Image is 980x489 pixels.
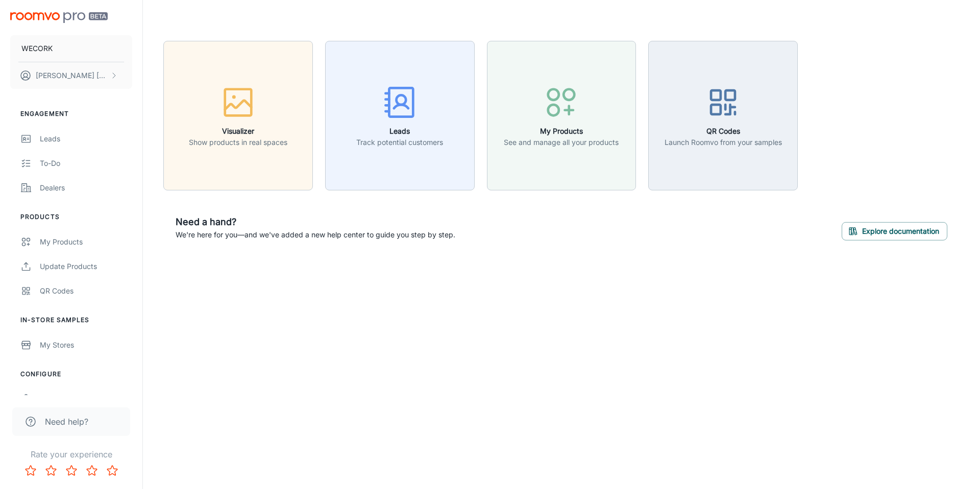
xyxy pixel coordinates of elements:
p: We're here for you—and we've added a new help center to guide you step by step. [176,229,455,240]
button: LeadsTrack potential customers [325,41,475,190]
div: QR Codes [40,285,132,297]
a: Explore documentation [842,225,947,235]
div: Update Products [40,261,132,272]
h6: QR Codes [665,126,782,137]
a: QR CodesLaunch Roomvo from your samples [648,110,798,120]
button: VisualizerShow products in real spaces [163,41,313,190]
p: Launch Roomvo from your samples [665,137,782,148]
button: My ProductsSee and manage all your products [487,41,636,190]
p: [PERSON_NAME] [PERSON_NAME] [36,70,108,81]
a: LeadsTrack potential customers [325,110,475,120]
div: My Products [40,236,132,248]
a: My ProductsSee and manage all your products [487,110,636,120]
p: Show products in real spaces [189,137,287,148]
h6: Visualizer [189,126,287,137]
button: [PERSON_NAME] [PERSON_NAME] [10,62,132,89]
button: Explore documentation [842,222,947,240]
button: QR CodesLaunch Roomvo from your samples [648,41,798,190]
div: Dealers [40,182,132,193]
h6: Leads [356,126,443,137]
div: Leads [40,133,132,144]
img: Roomvo PRO Beta [10,12,108,23]
button: WECORK [10,35,132,62]
p: See and manage all your products [504,137,619,148]
p: Track potential customers [356,137,443,148]
p: WECORK [21,43,53,54]
h6: My Products [504,126,619,137]
div: To-do [40,158,132,169]
h6: Need a hand? [176,215,455,229]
